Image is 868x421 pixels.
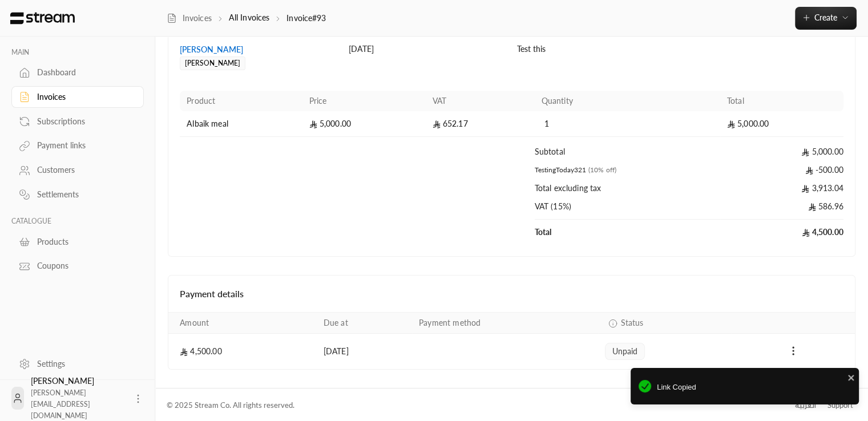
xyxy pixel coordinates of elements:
span: Status [621,317,644,329]
th: VAT [426,91,535,111]
div: [PERSON_NAME] [31,375,126,421]
td: 5,000.00 [720,137,843,164]
div: Coupons [37,260,130,272]
span: Customer name [180,29,236,38]
div: Customers [37,164,130,176]
div: Settlements [37,189,130,200]
td: VAT (15%) [535,201,720,220]
th: Price [302,91,426,111]
td: 5,000.00 [302,111,426,137]
a: Products [11,230,144,253]
th: Total [720,91,843,111]
button: close [847,371,855,383]
nav: breadcrumb [167,12,326,24]
th: Amount [168,313,317,334]
a: All Invoices [229,13,269,22]
span: Link Copied [657,382,851,393]
div: [PERSON_NAME] [180,56,245,70]
div: © 2025 Stream Co. All rights reserved. [167,400,294,411]
a: Subscriptions [11,110,144,132]
span: [PERSON_NAME][EMAIL_ADDRESS][DOMAIN_NAME] [31,388,90,420]
a: [PERSON_NAME][PERSON_NAME] [180,44,337,67]
td: 4,500.00 [168,334,317,369]
p: CATALOGUE [11,217,144,226]
td: Total excluding tax [535,183,720,201]
span: Description [517,29,555,38]
div: Products [37,236,130,248]
td: 652.17 [426,111,535,137]
td: TestingToday321 [535,164,720,183]
span: Created at [349,29,383,38]
span: (10% off) [588,165,616,174]
a: Payment links [11,135,144,157]
a: Dashboard [11,62,144,84]
td: 3,913.04 [720,183,843,201]
div: Dashboard [37,67,130,78]
span: Create [814,13,837,22]
td: [DATE] [317,334,412,369]
span: 1 [542,118,553,129]
a: Invoices [167,13,212,24]
span: unpaid [612,346,638,357]
a: Settlements [11,184,144,206]
td: 586.96 [720,201,843,220]
td: Albaik meal [180,111,302,137]
div: [PERSON_NAME] [180,44,337,55]
a: Coupons [11,255,144,277]
th: Payment method [412,313,597,334]
div: Invoices [37,91,130,103]
th: Product [180,91,302,111]
td: -500.00 [720,164,843,183]
div: Payment links [37,140,130,151]
table: Payments [168,312,855,369]
h4: Payment details [180,287,843,301]
td: 5,000.00 [720,111,843,137]
div: Test this [517,43,843,55]
div: Settings [37,358,130,370]
div: Subscriptions [37,116,130,127]
a: Customers [11,159,144,181]
img: Logo [9,12,76,25]
th: Due at [317,313,412,334]
td: 4,500.00 [720,220,843,245]
div: [DATE] [349,43,506,55]
button: Create [795,7,857,30]
p: MAIN [11,48,144,57]
table: Products [180,91,843,245]
a: Invoices [11,86,144,108]
th: Quantity [535,91,720,111]
a: Settings [11,353,144,375]
td: Total [535,220,720,245]
td: Subtotal [535,137,720,164]
p: Invoice#93 [286,13,326,24]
